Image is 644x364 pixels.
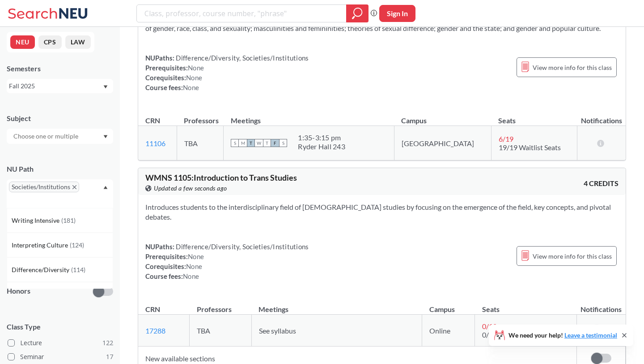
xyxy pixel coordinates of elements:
span: None [188,64,204,72]
span: View more info for this class [533,251,612,262]
span: ( 124 ) [70,241,84,249]
span: Difference/Diversity, Societies/Institutions [174,243,309,251]
span: We need your help! [508,332,617,338]
span: None [186,262,202,270]
div: CRN [145,304,160,314]
button: CPS [38,35,62,49]
th: Notifications [577,295,626,315]
svg: Dropdown arrow [103,85,108,89]
span: W [255,139,263,147]
span: 122 [102,338,113,348]
div: Societies/InstitutionsX to remove pillDropdown arrowWriting Intensive(181)Interpreting Culture(12... [7,179,113,208]
th: Professors [177,107,224,126]
th: Notifications [577,107,626,126]
span: None [188,252,204,260]
th: Meetings [251,295,422,315]
span: View more info for this class [533,62,612,73]
a: Leave a testimonial [564,331,617,339]
div: Semesters [7,64,113,74]
input: Choose one or multiple [9,131,84,142]
label: Seminar [8,351,113,363]
span: Difference/Diversity [12,265,71,275]
span: See syllabus [259,326,296,335]
span: 0/0 Waitlist Seats [482,330,536,339]
span: WMNS 1105 : Introduction to Trans Studies [145,173,297,182]
th: Campus [422,295,475,315]
div: NUPaths: Prerequisites: Corequisites: Course fees: [145,242,309,281]
th: Professors [190,295,252,315]
td: [GEOGRAPHIC_DATA] [394,126,491,160]
span: 4 CREDITS [584,178,619,188]
span: None [183,272,199,280]
div: Dropdown arrow [7,129,113,144]
span: ( 114 ) [71,266,85,273]
div: CRN [145,116,160,126]
label: Lecture [8,337,113,349]
button: NEU [10,35,35,49]
span: None [183,83,199,91]
span: S [231,139,239,147]
div: Fall 2025 [9,81,102,91]
svg: magnifying glass [352,7,363,20]
a: 11106 [145,139,165,147]
span: None [186,74,202,82]
span: Class Type [7,322,113,332]
span: S [279,139,287,147]
svg: Dropdown arrow [103,186,108,189]
div: Subject [7,113,113,123]
th: Meetings [224,107,394,126]
span: 17 [106,352,113,362]
th: Campus [394,107,491,126]
span: M [239,139,247,147]
span: 0 / 10 [482,322,497,330]
span: Writing Intensive [12,216,61,225]
svg: X to remove pill [72,185,76,189]
div: Ryder Hall 243 [298,142,345,151]
div: magnifying glass [346,4,369,22]
td: TBA [177,126,224,160]
input: Class, professor, course number, "phrase" [144,6,340,21]
span: T [247,139,255,147]
span: Updated a few seconds ago [154,183,227,193]
span: 19/19 Waitlist Seats [499,143,561,152]
button: LAW [65,35,91,49]
div: NU Path [7,164,113,174]
div: Fall 2025Dropdown arrow [7,79,113,93]
td: Online [422,315,475,347]
div: NUPaths: Prerequisites: Corequisites: Course fees: [145,53,309,92]
span: Interpreting Culture [12,240,70,250]
span: ( 181 ) [61,217,76,224]
th: Seats [491,107,577,126]
span: F [271,139,279,147]
svg: Dropdown arrow [103,135,108,139]
span: 6 / 19 [499,134,513,143]
div: 1:35 - 3:15 pm [298,133,345,142]
a: 17288 [145,326,165,335]
section: Introduces students to the interdisciplinary field of [DEMOGRAPHIC_DATA] studies by focusing on t... [145,202,619,222]
p: Honors [7,286,30,296]
button: Sign In [379,5,415,22]
span: Difference/Diversity, Societies/Institutions [174,54,309,62]
th: Seats [475,295,577,315]
span: Societies/InstitutionsX to remove pill [9,182,79,192]
span: T [263,139,271,147]
td: TBA [190,315,252,347]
